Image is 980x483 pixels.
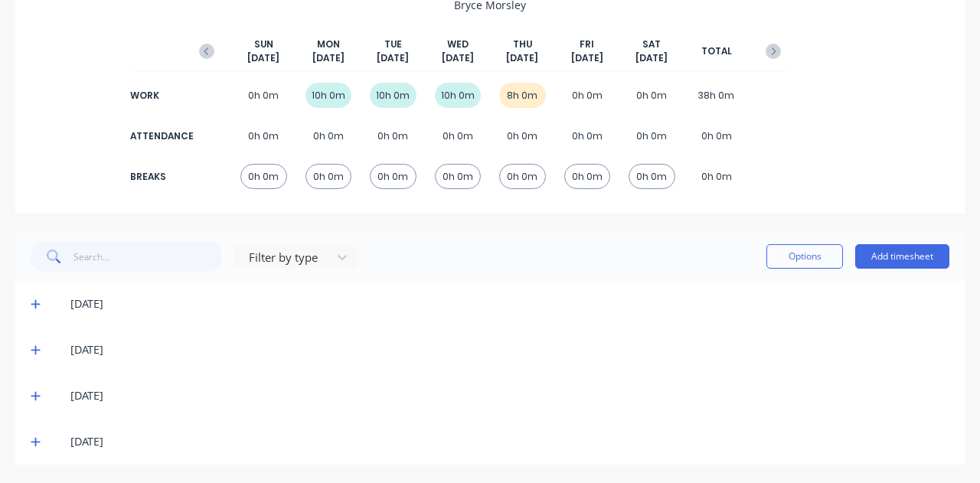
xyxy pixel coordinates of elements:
div: 0h 0m [240,123,287,148]
div: 0h 0m [629,123,675,148]
input: Search... [73,241,223,272]
div: WORK [130,89,191,103]
span: [DATE] [635,51,668,65]
div: 0h 0m [499,123,546,148]
div: 0h 0m [370,164,416,189]
div: 0h 0m [564,83,611,108]
div: 10h 0m [370,83,416,108]
div: 0h 0m [240,83,287,108]
div: [DATE] [70,387,949,404]
div: 10h 0m [305,83,352,108]
div: BREAKS [130,170,191,184]
button: Options [766,244,843,269]
span: [DATE] [571,51,603,65]
span: SAT [642,38,661,51]
div: 0h 0m [694,164,740,189]
div: 0h 0m [629,164,675,189]
div: [DATE] [70,433,949,450]
span: [DATE] [247,51,279,65]
button: Add timesheet [855,244,949,269]
span: THU [513,38,532,51]
span: SUN [254,38,273,51]
div: 0h 0m [305,164,352,189]
div: 0h 0m [564,123,611,148]
div: ATTENDANCE [130,129,191,143]
div: 0h 0m [694,123,740,148]
div: 0h 0m [435,164,482,189]
span: [DATE] [377,51,409,65]
span: WED [447,38,469,51]
span: [DATE] [506,51,538,65]
div: 8h 0m [499,83,546,108]
div: 0h 0m [370,123,416,148]
div: 0h 0m [564,164,611,189]
span: TUE [384,38,402,51]
div: 0h 0m [305,123,352,148]
span: [DATE] [442,51,474,65]
div: 0h 0m [499,164,546,189]
div: [DATE] [70,295,949,312]
span: MON [317,38,340,51]
div: 38h 0m [694,83,740,108]
div: 0h 0m [240,164,287,189]
span: FRI [580,38,594,51]
div: 0h 0m [435,123,482,148]
span: TOTAL [701,44,732,58]
div: 10h 0m [435,83,482,108]
span: [DATE] [312,51,345,65]
div: [DATE] [70,341,949,358]
div: 0h 0m [629,83,675,108]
